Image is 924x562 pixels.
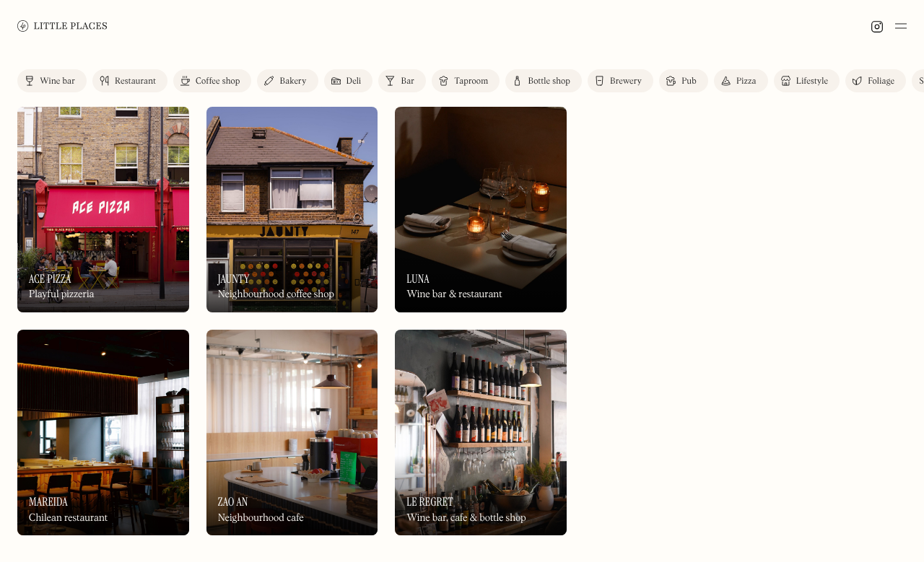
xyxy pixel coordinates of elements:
[218,289,334,301] div: Neighbourhood coffee shop
[40,77,75,86] div: Wine bar
[659,69,708,92] a: Pub
[324,69,373,92] a: Deli
[610,77,642,86] div: Brewery
[406,512,526,524] div: Wine bar, cafe & bottle shop
[346,77,362,86] div: Deli
[528,77,570,86] div: Bottle shop
[395,107,567,312] a: LunaLunaLunaWine bar & restaurant
[218,512,304,524] div: Neighbourhood cafe
[17,330,189,535] img: Mareida
[17,330,189,535] a: MareidaMareidaMareidaChilean restaurant
[206,330,378,535] a: Zao AnZao AnZao AnNeighbourhood cafe
[845,69,906,92] a: Foliage
[395,330,567,535] a: Le RegretLe RegretLe RegretWine bar, cafe & bottle shop
[681,77,697,86] div: Pub
[115,77,156,86] div: Restaurant
[406,289,502,301] div: Wine bar & restaurant
[29,512,108,524] div: Chilean restaurant
[714,69,768,92] a: Pizza
[29,289,95,301] div: Playful pizzeria
[196,77,240,86] div: Coffee shop
[218,272,250,286] h3: Jaunty
[17,107,189,312] img: Ace Pizza
[774,69,840,92] a: Lifestyle
[505,69,582,92] a: Bottle shop
[406,272,429,286] h3: Luna
[218,495,248,509] h3: Zao An
[868,77,894,86] div: Foliage
[279,77,306,86] div: Bakery
[432,69,500,92] a: Taproom
[588,69,653,92] a: Brewery
[454,77,488,86] div: Taproom
[17,69,87,92] a: Wine bar
[173,69,251,92] a: Coffee shop
[206,107,378,312] img: Jaunty
[395,330,567,535] img: Le Regret
[29,495,68,509] h3: Mareida
[206,107,378,312] a: JauntyJauntyJauntyNeighbourhood coffee shop
[401,77,414,86] div: Bar
[736,77,757,86] div: Pizza
[796,77,828,86] div: Lifestyle
[378,69,426,92] a: Bar
[395,107,567,312] img: Luna
[29,272,71,286] h3: Ace Pizza
[92,69,167,92] a: Restaurant
[406,495,453,509] h3: Le Regret
[17,107,189,312] a: Ace PizzaAce PizzaAce PizzaPlayful pizzeria
[257,69,318,92] a: Bakery
[206,330,378,535] img: Zao An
